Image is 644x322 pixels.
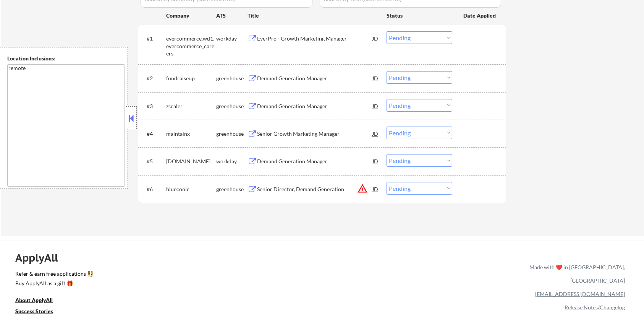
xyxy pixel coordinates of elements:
div: JD [372,99,379,113]
div: #6 [147,185,160,193]
div: Status [387,8,452,22]
div: blueconic [166,185,216,193]
a: Release Notes/Changelog [565,304,625,311]
div: fundraiseup [166,75,216,82]
div: Company [166,12,216,20]
div: JD [372,31,379,45]
div: Senior Growth Marketing Manager [257,130,372,138]
div: JD [372,182,379,196]
div: #5 [147,158,160,165]
div: greenhouse [216,102,248,110]
div: EverPro - Growth Marketing Manager [257,35,372,42]
div: Date Applied [463,12,497,20]
div: Made with ❤️ in [GEOGRAPHIC_DATA], [GEOGRAPHIC_DATA] [526,260,625,287]
u: About ApplyAll [15,297,53,303]
a: Buy ApplyAll as a gift 🎁 [15,279,92,289]
button: warning_amber [357,183,368,194]
div: ATS [216,12,248,20]
div: #4 [147,130,160,138]
div: Buy ApplyAll as a gift 🎁 [15,281,92,286]
div: JD [372,127,379,140]
div: ApplyAll [15,251,67,264]
div: JD [372,71,379,85]
div: JD [372,154,379,168]
a: [EMAIL_ADDRESS][DOMAIN_NAME] [535,291,625,297]
div: [DOMAIN_NAME] [166,158,216,165]
div: greenhouse [216,130,248,138]
div: maintainx [166,130,216,138]
div: #2 [147,75,160,82]
div: Demand Generation Manager [257,75,372,82]
a: Success Stories [15,307,63,317]
a: Refer & earn free applications 👯‍♀️ [15,271,370,279]
div: Title [248,12,379,20]
div: Demand Generation Manager [257,158,372,165]
u: Success Stories [15,308,53,314]
div: workday [216,35,248,42]
div: workday [216,158,248,165]
div: #1 [147,35,160,42]
a: About ApplyAll [15,296,63,306]
div: evercommerce.wd1.evercommerce_careers [166,35,216,57]
div: zscaler [166,102,216,110]
div: greenhouse [216,185,248,193]
div: #3 [147,102,160,110]
div: Location Inclusions: [7,55,125,62]
div: greenhouse [216,75,248,82]
div: Demand Generation Manager [257,102,372,110]
div: Senior Director, Demand Generation [257,185,372,193]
